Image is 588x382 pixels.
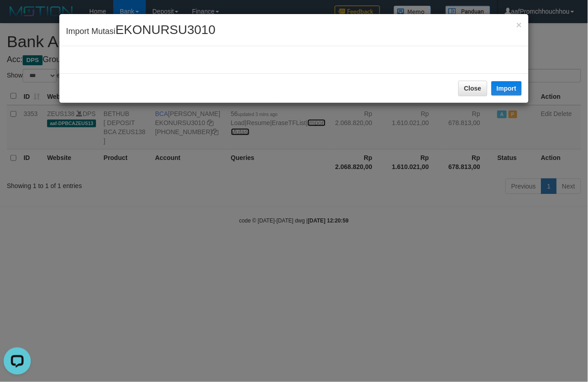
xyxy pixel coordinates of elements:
[66,27,216,36] span: Import Mutasi
[516,19,522,30] span: ×
[458,81,487,96] button: Close
[116,23,216,37] span: EKONURSU3010
[492,81,522,96] button: Import
[4,4,31,31] button: Open LiveChat chat widget
[516,20,522,29] button: Close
